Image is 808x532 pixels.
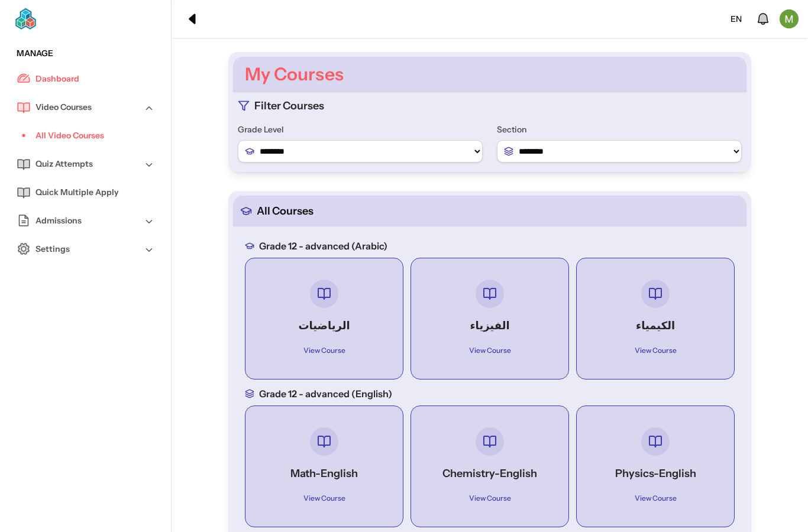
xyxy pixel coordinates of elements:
span: Admissions [35,215,82,227]
span: View Course [628,491,684,505]
h2: Filter Courses [254,98,324,114]
a: Physics-EnglishView Course [586,416,725,517]
span: View Course [628,343,684,358]
div: Change language [726,8,746,30]
span: View Course [462,491,518,505]
label: Grade Level [238,124,483,135]
a: الكيمياءView Course [586,268,725,369]
a: Quick Multiple Apply [17,178,154,206]
span: Quiz Attempts [35,158,93,170]
img: Ecme logo [14,7,108,31]
h4: Physics-English [598,465,713,482]
span: Grade 12 - advanced (Arabic) [259,239,387,253]
img: ACg8ocIyNmDvSjMpd7lnlLf09huDU3TWxIuU1zY3GOhEHkVoFzB_eA=s96-c [780,9,799,28]
span: All Video Courses [35,129,104,142]
a: Chemistry-EnglishView Course [421,416,559,517]
a: All Video Courses [35,121,154,150]
div: Manage [9,47,161,60]
div: Collapse sidebar [181,7,205,31]
span: Dashboard [35,73,79,85]
a: الفيزياءView Course [421,268,559,369]
a: Math-EnglishView Course [255,416,393,517]
span: Quick Multiple Apply [35,186,119,199]
span: View Course [462,343,518,358]
a: Dashboard [17,64,154,93]
span: Video Courses [35,101,92,113]
span: View Course [296,343,353,358]
span: View Course [296,491,353,505]
h1: My Courses [245,64,735,85]
h4: الرياضيات [267,317,382,334]
h4: Math-English [267,465,382,482]
h4: الفيزياء [432,317,547,334]
span: All Courses [257,203,313,219]
a: الرياضياتView Course [255,268,393,369]
span: Settings [35,243,70,255]
label: Section [497,124,742,135]
h4: Chemistry-English [432,465,547,482]
h4: الكيمياء [598,317,713,334]
span: Grade 12 - advanced (English) [259,387,392,401]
